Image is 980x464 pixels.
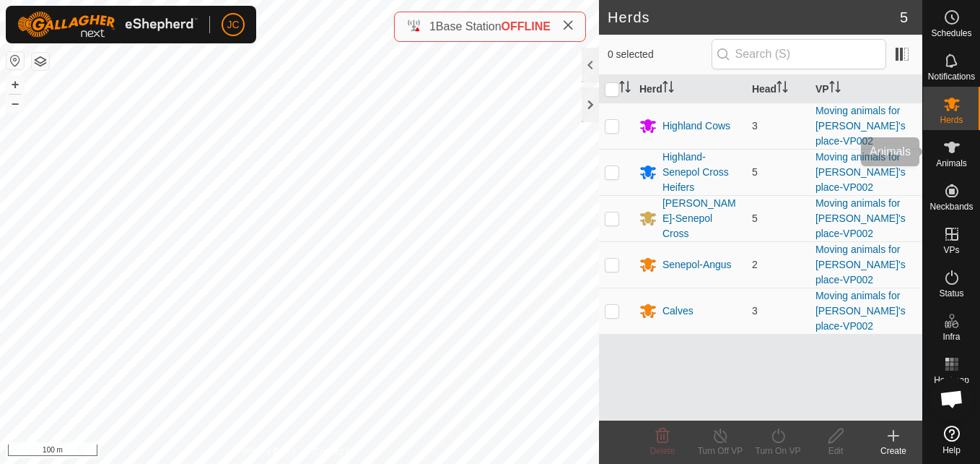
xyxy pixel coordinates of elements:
[815,244,906,285] a: Moving animals for [PERSON_NAME]'s place-VP002
[502,20,551,33] span: OFFLINE
[752,259,758,270] span: 2
[807,444,865,457] div: Edit
[314,445,356,458] a: Contact Us
[940,116,963,124] span: Herds
[650,446,675,456] span: Delete
[752,120,758,132] span: 3
[929,202,973,211] span: Neckbands
[662,304,694,319] div: Calves
[746,75,810,103] th: Head
[752,212,758,224] span: 5
[712,39,886,69] input: Search (S)
[749,444,807,457] div: Turn On VP
[429,20,436,33] span: 1
[17,12,198,38] img: Gallagher Logo
[939,289,963,298] span: Status
[662,257,732,272] div: Senepol-Angus
[936,159,967,168] span: Animals
[608,9,900,26] h2: Herds
[815,290,906,332] a: Moving animals for [PERSON_NAME]'s place-VP002
[928,72,975,81] span: Notifications
[942,332,960,341] span: Infra
[227,17,239,33] span: JC
[6,52,24,69] button: Reset Map
[242,445,297,458] a: Privacy Policy
[662,119,730,134] div: Highland Cows
[619,83,631,95] p-sorticon: Activate to sort
[815,105,906,147] a: Moving animals for [PERSON_NAME]'s place-VP002
[943,246,959,254] span: VPs
[691,444,749,457] div: Turn Off VP
[815,197,906,239] a: Moving animals for [PERSON_NAME]'s place-VP002
[810,75,922,103] th: VP
[662,196,740,241] div: [PERSON_NAME]-Senepol Cross
[6,76,24,93] button: +
[923,420,980,460] a: Help
[900,7,908,28] span: 5
[829,83,841,95] p-sorticon: Activate to sort
[436,20,502,33] span: Base Station
[776,83,788,95] p-sorticon: Activate to sort
[662,150,740,195] div: Highland-Senepol Cross Heifers
[662,83,674,95] p-sorticon: Activate to sort
[815,151,906,193] a: Moving animals for [PERSON_NAME]'s place-VP002
[752,305,758,317] span: 3
[865,444,922,457] div: Create
[930,377,974,421] a: Open chat
[608,47,712,62] span: 0 selected
[931,29,971,38] span: Schedules
[752,166,758,178] span: 5
[32,53,49,70] button: Map Layers
[934,376,969,384] span: Heatmap
[6,95,24,112] button: –
[942,446,961,455] span: Help
[634,75,746,103] th: Herd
